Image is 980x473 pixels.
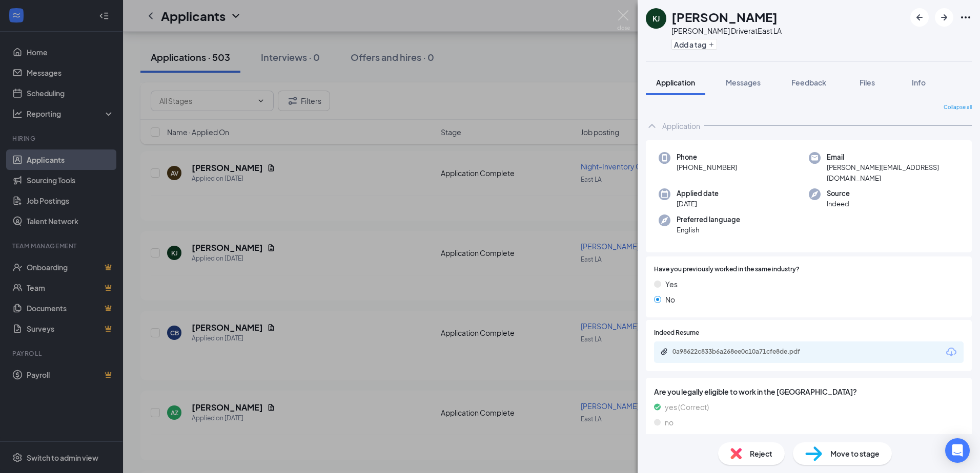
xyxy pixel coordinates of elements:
[662,121,700,131] div: Application
[677,188,719,199] span: Applied date
[938,11,950,24] svg: ArrowRight
[656,78,695,87] span: Application
[912,78,926,87] span: Info
[665,294,675,305] span: No
[959,11,972,24] svg: Ellipses
[827,188,850,199] span: Source
[827,152,959,162] span: Email
[671,26,782,36] div: [PERSON_NAME] Driver at East LA
[945,438,970,463] div: Open Intercom Messenger
[665,401,709,413] span: yes (Correct)
[654,386,964,397] span: Are you legally eligible to work in the [GEOGRAPHIC_DATA]?
[945,346,957,358] svg: Download
[708,41,714,48] svg: Plus
[671,39,717,50] button: PlusAdd a tag
[750,448,772,459] span: Reject
[672,348,816,356] div: 0a98622c833b6a268ee0c10a71cfe8de.pdf
[827,199,850,209] span: Indeed
[671,8,778,26] h1: [PERSON_NAME]
[665,417,673,428] span: no
[665,278,678,290] span: Yes
[944,103,972,112] span: Collapse all
[830,448,880,459] span: Move to stage
[646,120,658,132] svg: ChevronUp
[677,199,719,209] span: [DATE]
[660,348,668,356] svg: Paperclip
[677,162,737,173] span: [PHONE_NUMBER]
[913,11,926,24] svg: ArrowLeftNew
[827,162,959,183] span: [PERSON_NAME][EMAIL_ADDRESS][DOMAIN_NAME]
[677,225,740,235] span: English
[791,78,826,87] span: Feedback
[726,78,761,87] span: Messages
[677,214,740,225] span: Preferred language
[910,8,929,27] button: ArrowLeftNew
[860,78,875,87] span: Files
[660,348,826,357] a: Paperclip0a98622c833b6a268ee0c10a71cfe8de.pdf
[677,152,737,162] span: Phone
[652,13,660,24] div: KJ
[654,265,800,274] span: Have you previously worked in the same industry?
[935,8,953,27] button: ArrowRight
[654,328,699,338] span: Indeed Resume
